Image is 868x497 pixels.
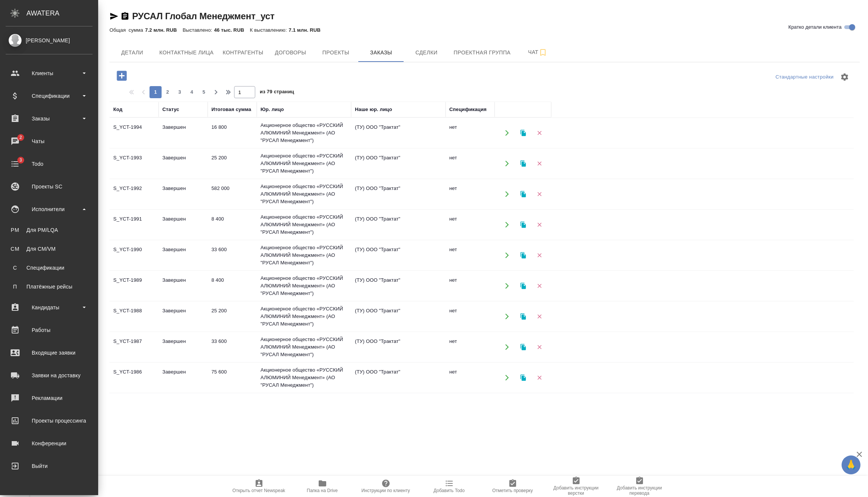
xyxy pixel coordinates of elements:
[515,217,531,233] button: Клонировать
[159,120,208,146] td: Завершен
[15,156,26,164] span: 3
[774,71,836,83] div: split button
[6,460,93,472] div: Выйти
[2,177,96,196] a: Проекты SC
[9,264,89,272] div: Спецификации
[113,106,122,113] div: Код
[2,457,96,475] a: Выйти
[159,150,208,177] td: Завершен
[9,226,89,234] div: Для PM/LQA
[532,370,547,386] button: Удалить
[515,340,531,355] button: Клонировать
[208,334,257,360] td: 33 600
[842,455,860,474] button: 🙏
[111,68,132,83] button: Добавить проект
[257,363,351,393] td: Акционерное общество «РУССКИЙ АЛЮМИНИЙ Менеджмент» (АО "РУСАЛ Менеджмент")
[532,248,547,263] button: Удалить
[6,222,93,238] a: PMДля PM/LQA
[174,88,186,96] span: 3
[351,211,446,238] td: (ТУ) ООО "Трактат"
[492,488,533,493] span: Отметить проверку
[214,27,250,33] p: 46 тыс. RUB
[6,324,93,336] div: Работы
[109,242,159,269] td: S_YCT-1990
[433,488,464,493] span: Добавить Todo
[233,488,285,493] span: Открыть отчет Newspeak
[532,340,547,355] button: Удалить
[499,217,515,233] button: Открыть
[2,154,96,173] a: 3Todo
[318,48,354,57] span: Проекты
[159,364,208,391] td: Завершен
[109,150,159,177] td: S_YCT-1993
[515,187,531,202] button: Клонировать
[2,366,96,385] a: Заявки на доставку
[351,395,446,421] td: (ТУ) ООО "Трактат"
[515,370,531,386] button: Клонировать
[2,434,96,453] a: Конференции
[227,476,291,497] button: Открыть отчет Newspeak
[351,364,446,391] td: (ТУ) ООО "Трактат"
[845,457,857,473] span: 🙏
[257,148,351,179] td: Акционерное общество «РУССКИЙ АЛЮМИНИЙ Менеджмент» (АО "РУСАЛ Менеджмент")
[351,303,446,330] td: (ТУ) ООО "Трактат"
[186,86,198,98] button: 4
[6,302,93,313] div: Кандидаты
[109,211,159,238] td: S_YCT-1991
[446,364,495,391] td: нет
[608,476,671,497] button: Добавить инструкции перевода
[208,181,257,207] td: 582 000
[446,242,495,269] td: нет
[208,242,257,269] td: 33 600
[6,181,93,192] div: Проекты SC
[183,27,214,33] p: Выставлено:
[499,309,515,324] button: Открыть
[261,106,284,113] div: Юр. лицо
[532,187,547,202] button: Удалить
[355,106,392,113] div: Наше юр. лицо
[499,248,515,263] button: Открыть
[159,211,208,238] td: Завершен
[208,364,257,391] td: 75 600
[9,245,89,253] div: Для CM/VM
[446,273,495,299] td: нет
[354,476,418,497] button: Инструкции по клиенту
[6,90,93,102] div: Спецификации
[836,68,854,86] span: Настроить таблицу
[257,393,351,423] td: Акционерное общество «РУССКИЙ АЛЮМИНИЙ Менеджмент» (АО "РУСАЛ Менеджмент")
[499,340,515,355] button: Открыть
[351,273,446,299] td: (ТУ) ООО "Трактат"
[6,158,93,170] div: Todo
[361,488,410,493] span: Инструкции по клиенту
[446,395,495,421] td: нет
[132,11,274,21] a: РУСАЛ Глобал Менеджмент_уст
[208,395,257,421] td: 8 400
[6,204,93,215] div: Исполнители
[159,181,208,207] td: Завершен
[446,181,495,207] td: нет
[6,113,93,124] div: Заказы
[159,303,208,330] td: Завершен
[363,48,399,57] span: Заказы
[109,273,159,299] td: S_YCT-1989
[351,150,446,177] td: (ТУ) ООО "Трактат"
[257,301,351,332] td: Акционерное общество «РУССКИЙ АЛЮМИНИЙ Менеджмент» (АО "РУСАЛ Менеджмент")
[418,476,481,497] button: Добавить Todo
[499,156,515,171] button: Открыть
[109,181,159,207] td: S_YCT-1992
[223,48,264,57] span: Контрагенты
[544,476,608,497] button: Добавить инструкции верстки
[159,273,208,299] td: Завершен
[446,334,495,360] td: нет
[532,156,547,171] button: Удалить
[6,370,93,381] div: Заявки на доставку
[9,283,89,290] div: Платёжные рейсы
[532,309,547,324] button: Удалить
[257,210,351,240] td: Акционерное общество «РУССКИЙ АЛЮМИНИЙ Менеджмент» (АО "РУСАЛ Менеджмент")
[109,395,159,421] td: S_YCT-1985
[257,118,351,148] td: Акционерное общество «РУССКИЙ АЛЮМИНИЙ Менеджмент» (АО "РУСАЛ Менеджмент")
[499,187,515,202] button: Открыть
[6,260,93,275] a: ССпецификации
[6,68,93,79] div: Клиенты
[446,120,495,146] td: нет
